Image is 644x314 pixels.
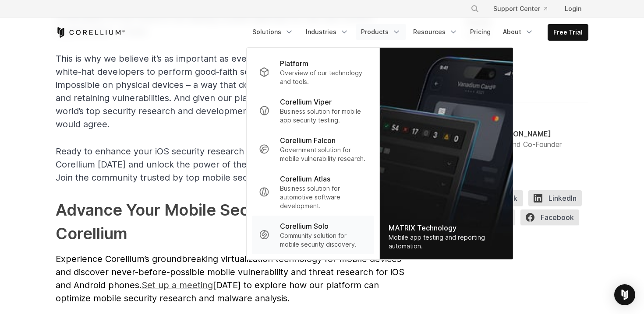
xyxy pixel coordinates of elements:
[252,53,374,91] a: Platform Overview of our technology and tools.
[465,24,496,40] a: Pricing
[56,254,404,290] span: Experience Corellium’s groundbreaking virtualization technology for mobile devices and discover n...
[486,1,554,17] a: Support Center
[528,190,582,206] span: LinkedIn
[280,174,330,184] p: Corellium Atlas
[280,135,336,146] p: Corellium Falcon
[247,24,588,41] div: Navigation Menu
[380,48,513,259] img: Matrix_WebNav_1x
[142,280,213,290] span: Set up a meeting
[356,24,406,40] a: Products
[280,97,332,107] p: Corellium Viper
[466,113,588,122] div: Author
[460,1,588,17] div: Navigation Menu
[467,1,483,17] button: Search
[466,173,588,181] div: Share
[280,231,367,249] p: Community solution for mobile security discovery.
[389,223,504,233] div: MATRIX Technology
[558,1,588,17] a: Login
[280,184,367,210] p: Business solution for automotive software development.
[466,190,523,206] button: Copy link
[389,233,504,251] div: Mobile app testing and reporting automation.
[408,24,463,40] a: Resources
[56,280,379,304] span: [DATE] to explore how our platform can optimize mobile security research and malware analysis.
[56,27,125,38] a: Corellium Home
[56,146,402,183] span: of Corellium [DATE] and unlock the power of the Corellium Virtual Hardware Platform. Join the com...
[280,221,329,231] p: Corellium Solo
[252,168,374,216] a: Corellium Atlas Business solution for automotive software development.
[528,190,587,209] a: LinkedIn
[520,209,584,229] a: Facebook
[56,53,399,129] span: This is why we believe it’s as important as ever for Corellium to provide a place for white-hat d...
[252,91,374,130] a: Corellium Viper Business solution for mobile app security testing.
[252,216,374,254] a: Corellium Solo Community solution for mobile security discovery.
[548,24,588,40] a: Free Trial
[280,69,367,86] p: Overview of our technology and tools.
[280,107,367,125] p: Business solution for mobile app security testing.
[492,139,562,150] div: CEO and Co-Founder
[498,24,539,40] a: About
[466,62,588,70] div: Tags
[280,146,367,163] p: Government solution for mobile vulnerability research.
[247,24,299,40] a: Solutions
[614,284,635,305] div: Open Intercom Messenger
[56,146,297,157] span: Ready to enhance your iOS security research and testing?
[56,198,406,245] h2: Advance Your Mobile Security Research with Corellium
[492,129,562,139] div: [PERSON_NAME]
[380,48,513,259] a: MATRIX Technology Mobile app testing and reporting automation.
[301,24,354,40] a: Industries
[252,130,374,168] a: Corellium Falcon Government solution for mobile vulnerability research.
[520,209,579,225] span: Facebook
[280,58,308,69] p: Platform
[142,283,213,290] a: Set up a meeting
